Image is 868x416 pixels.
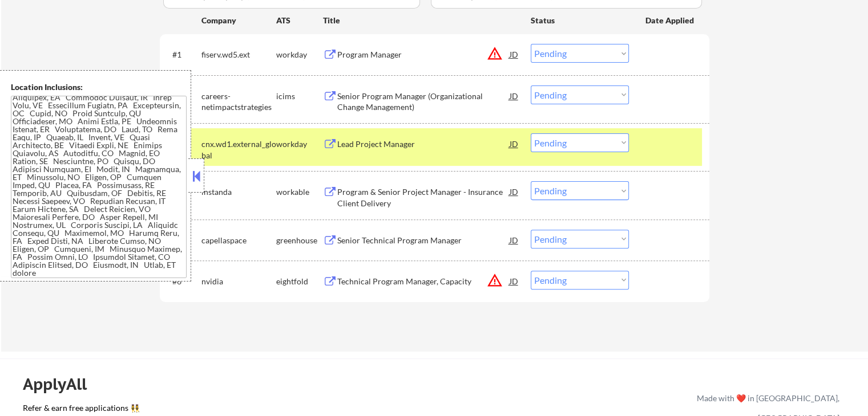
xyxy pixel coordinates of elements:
div: Senior Program Manager (Organizational Change Management) [337,91,510,113]
div: Location Inclusions: [11,81,187,93]
button: warning_amber [487,46,503,62]
div: fiserv.wd5.ext [201,49,276,60]
a: Refer & earn free applications 👯‍♀️ [23,404,458,416]
div: Title [323,15,520,26]
div: ATS [276,15,323,26]
div: workday [276,49,323,60]
div: Program Manager [337,49,510,60]
div: Date Applied [645,15,696,26]
div: cnx.wd1.external_global [201,138,276,161]
div: nvidia [201,276,276,287]
div: workday [276,138,323,150]
div: Program & Senior Project Manager - Insurance Client Delivery [337,186,510,209]
div: JD [508,85,520,106]
div: Technical Program Manager, Capacity [337,276,510,287]
button: warning_amber [487,272,503,288]
div: eightfold [276,276,323,287]
div: Status [531,10,629,30]
div: instanda [201,186,276,198]
div: ApplyAll [23,374,100,394]
div: Senior Technical Program Manager [337,235,510,246]
div: workable [276,186,323,198]
div: icims [276,91,323,102]
div: JD [508,133,520,154]
div: Lead Project Manager [337,138,510,150]
div: JD [508,181,520,202]
div: #1 [172,49,192,60]
div: JD [508,44,520,64]
div: JD [508,230,520,250]
div: Company [201,15,276,26]
div: greenhouse [276,235,323,246]
div: JD [508,271,520,291]
div: capellaspace [201,235,276,246]
div: careers-netimpactstrategies [201,91,276,113]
